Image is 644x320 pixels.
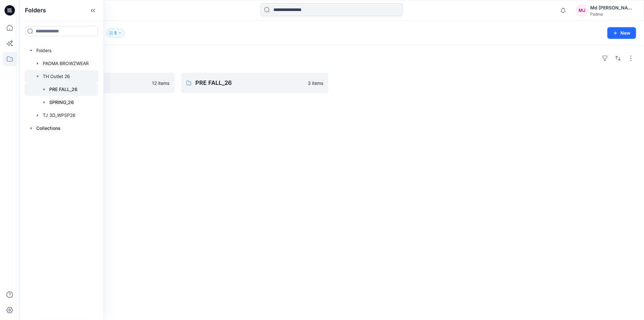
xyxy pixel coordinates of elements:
p: 5 [114,29,117,37]
p: SPRING_26 [49,98,74,106]
div: Md [PERSON_NAME] [591,4,636,12]
button: New [607,27,636,39]
div: MJ [576,5,588,16]
p: PRE FALL_26 [195,78,304,87]
p: 3 items [308,80,323,86]
button: 5 [106,29,125,38]
a: PRE FALL_263 items [181,73,328,93]
div: Padma [591,12,636,17]
p: Collections [36,124,61,132]
p: 12 items [152,80,169,86]
p: PRE FALL_26 [49,86,77,93]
